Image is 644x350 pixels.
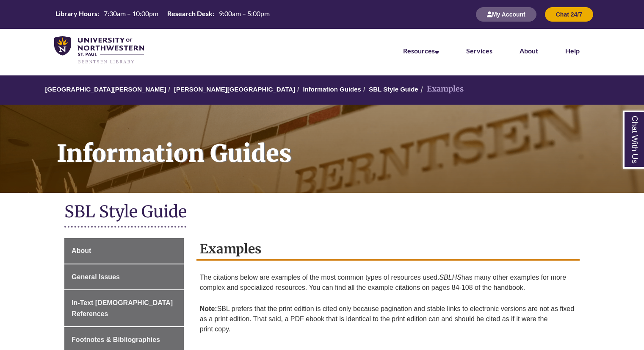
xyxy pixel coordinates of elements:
[200,269,576,296] p: The citations below are examples of the most common types of resources used. has many other examp...
[200,300,576,338] p: SBL prefers that the print edition is cited only because pagination and stable links to electroni...
[72,299,173,317] span: In-Text [DEMOGRAPHIC_DATA] References
[72,273,120,281] span: General Issues
[47,105,644,182] h1: Information Guides
[64,238,184,264] a: About
[174,86,295,93] a: [PERSON_NAME][GEOGRAPHIC_DATA]
[520,47,538,55] a: About
[369,86,418,93] a: SBL Style Guide
[219,9,270,17] span: 9:00am – 5:00pm
[54,36,144,64] img: UNWSP Library Logo
[72,336,160,343] span: Footnotes & Bibliographies
[418,83,464,95] li: Examples
[52,9,273,20] a: Hours Today
[72,247,91,254] span: About
[164,9,216,18] th: Research Desk:
[64,290,184,326] a: In-Text [DEMOGRAPHIC_DATA] References
[200,305,217,312] strong: Note:
[52,9,273,19] table: Hours Today
[476,11,536,18] a: My Account
[403,47,439,55] a: Resources
[64,264,184,290] a: General Issues
[45,86,166,93] a: [GEOGRAPHIC_DATA][PERSON_NAME]
[303,86,361,93] a: Information Guides
[476,7,536,22] button: My Account
[64,201,580,224] h1: SBL Style Guide
[196,238,580,261] h2: Examples
[52,9,100,18] th: Library Hours:
[104,9,158,17] span: 7:30am – 10:00pm
[439,274,461,281] em: SBLHS
[565,47,580,55] a: Help
[545,11,593,18] a: Chat 24/7
[466,47,492,55] a: Services
[545,7,593,22] button: Chat 24/7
